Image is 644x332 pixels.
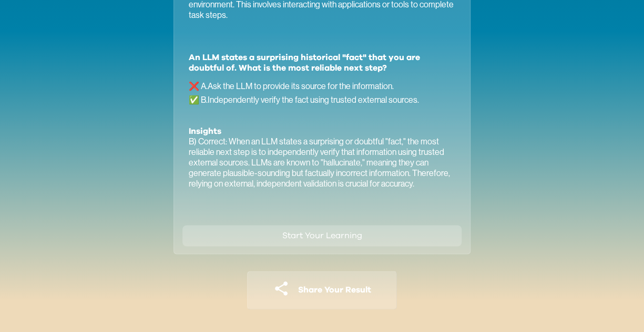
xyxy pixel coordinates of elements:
span: Share Your Result [298,285,371,294]
p: B) Correct: When an LLM states a surprising or doubtful "fact," the most reliable next step is to... [189,136,455,189]
h3: An LLM states a surprising historical "fact" that you are doubtful of. What is the most reliable ... [189,52,455,73]
button: Share Your Result [247,271,397,309]
p: Insights [189,126,455,136]
p: ✅ B . Independently verify the fact using trusted external sources. [189,93,455,107]
button: Start Your Learning [182,225,462,246]
span: Start Your Learning [282,231,362,240]
p: ❌ A . Ask the LLM to provide its source for the information. [189,80,455,93]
